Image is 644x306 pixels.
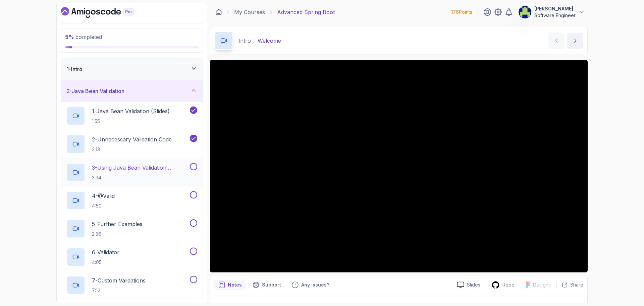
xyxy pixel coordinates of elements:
button: previous content [548,33,565,49]
span: completed [65,34,102,40]
p: Slides [467,281,480,288]
button: 1-Intro [61,58,203,80]
p: 2:13 [92,146,172,153]
iframe: 1 - Hi [210,60,588,272]
button: 6-Validator4:05 [66,248,197,266]
p: Share [570,281,583,288]
p: 6 - Validator [92,248,119,256]
a: Slides [451,281,486,289]
button: 7-Custom Validations7:12 [66,276,197,295]
button: next content [567,33,583,49]
a: My Courses [234,8,265,16]
p: 1:55 [92,118,170,125]
button: notes button [214,279,246,290]
button: Support button [249,279,285,290]
a: Dashboard [215,9,222,15]
button: user profile image[PERSON_NAME]Software Engineer [518,5,585,19]
p: Repo [502,281,515,288]
a: Dashboard [61,7,149,18]
p: 2 - Unnecessary Validation Code [92,135,172,143]
p: Welcome [258,37,281,45]
button: 5-Further Examples2:56 [66,219,197,238]
h3: 1 - Intro [66,65,83,73]
p: 7:12 [92,287,146,294]
p: 3 - Using Java Bean Validation Annotations [92,164,189,172]
p: Software Engineer [534,12,576,19]
button: 4-@Valid4:50 [66,191,197,210]
p: 4:50 [92,203,115,209]
button: 2-Java Bean Validation [61,80,203,102]
p: Intro [238,37,251,45]
p: 1 - Java Bean Validation (Slides) [92,107,170,115]
p: 4:05 [92,259,119,266]
a: Repo [486,281,520,289]
p: [PERSON_NAME] [534,5,576,12]
button: 3-Using Java Bean Validation Annotations3:34 [66,163,197,182]
p: Designs [533,281,551,288]
img: user profile image [519,6,531,18]
p: Support [262,281,281,288]
p: 7 - Custom Validations [92,276,146,285]
p: Any issues? [301,281,329,288]
p: 3:34 [92,174,189,181]
p: 2:56 [92,231,143,237]
p: 5 - Further Examples [92,220,143,228]
p: 4 - @Valid [92,192,115,200]
button: 2-Unnecessary Validation Code2:13 [66,135,197,154]
button: Feedback button [288,279,333,290]
p: Advanced Spring Boot [277,8,335,16]
button: Share [556,281,583,288]
h3: 2 - Java Bean Validation [66,87,124,95]
span: 5 % [65,34,74,40]
p: 176 Points [451,9,472,15]
p: Notes [228,281,242,288]
button: 1-Java Bean Validation (Slides)1:55 [66,106,197,125]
